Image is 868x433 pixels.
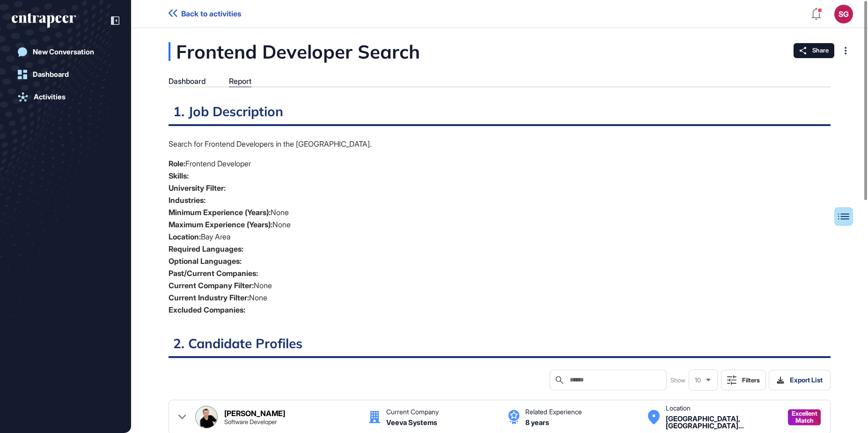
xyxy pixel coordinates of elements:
button: SG [834,5,853,23]
div: Current Company [386,409,439,415]
li: Frontend Developer [169,157,831,170]
strong: Required Languages: [169,244,243,254]
strong: Industries: [169,195,206,205]
button: Export List [769,370,831,390]
div: Activities [34,93,66,101]
button: Filters [721,370,766,390]
div: Filters [742,376,760,384]
li: None [169,218,831,231]
strong: Current Company Filter: [169,281,254,290]
div: Software Developer [224,419,277,425]
div: New Conversation [33,48,94,56]
a: Activities [12,88,119,106]
span: Show [670,374,685,386]
strong: Skills: [169,171,189,180]
span: Excellent Match [792,410,817,424]
span: Share [812,47,829,54]
li: Bay Area [169,231,831,243]
div: Veeva Systems [386,419,437,426]
li: None [169,291,831,304]
a: Back to activities [169,9,241,18]
strong: Location: [169,232,201,241]
img: Gabriel Jacobs [196,406,217,428]
li: None [169,206,831,218]
strong: Role: [169,159,185,168]
strong: Minimum Experience (Years): [169,208,271,217]
span: 10 [695,377,701,384]
strong: University Filter: [169,183,226,193]
h2: 1. Job Description [169,103,831,126]
div: Dashboard [33,70,69,79]
div: 8 years [525,419,549,426]
div: Mountain View, California, United States United States [666,415,779,429]
div: Related Experience [525,409,582,415]
strong: Excluded Companies: [169,305,245,314]
strong: Past/Current Companies: [169,269,258,278]
div: Export List [777,376,823,384]
div: [PERSON_NAME] [224,410,285,417]
strong: Optional Languages: [169,256,242,266]
div: Dashboard [169,77,206,86]
strong: Current Industry Filter: [169,293,249,302]
li: None [169,279,831,291]
span: Back to activities [181,9,241,18]
div: Frontend Developer Search [169,42,514,61]
a: New Conversation [12,43,119,61]
div: Report [229,77,251,86]
h2: 2. Candidate Profiles [169,335,831,358]
a: Dashboard [12,65,119,84]
strong: Maximum Experience (Years): [169,220,272,229]
p: Search for Frontend Developers in the [GEOGRAPHIC_DATA]. [169,138,831,150]
div: entrapeer-logo [12,13,76,28]
div: Location [666,405,691,411]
